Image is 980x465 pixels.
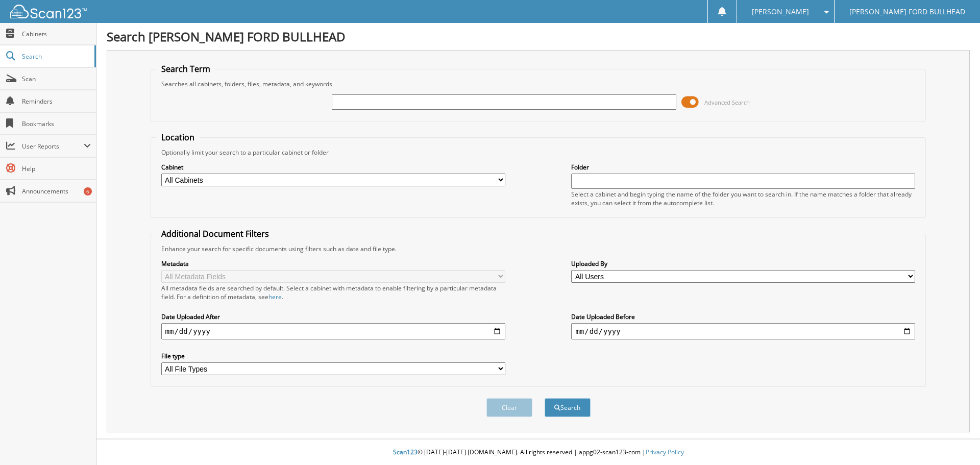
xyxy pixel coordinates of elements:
label: Date Uploaded Before [571,312,915,321]
button: Clear [486,398,532,417]
div: © [DATE]-[DATE] [DOMAIN_NAME]. All rights reserved | appg02-scan123-com | [96,440,980,465]
div: Optionally limit your search to a particular cabinet or folder [156,148,921,157]
span: [PERSON_NAME] FORD BULLHEAD [849,9,965,15]
div: Searches all cabinets, folders, files, metadata, and keywords [156,80,921,88]
span: Help [22,164,91,173]
a: Privacy Policy [646,448,684,456]
input: end [571,323,915,339]
span: [PERSON_NAME] [752,9,809,15]
span: Announcements [22,187,91,195]
legend: Search Term [156,63,215,75]
label: Folder [571,163,915,172]
span: Search [22,52,89,61]
div: Enhance your search for specific documents using filters such as date and file type. [156,244,921,253]
a: here [268,292,282,301]
img: scan123-logo-white.svg [10,5,87,18]
span: Reminders [22,97,91,106]
div: Select a cabinet and begin typing the name of the folder you want to search in. If the name match... [571,190,915,207]
label: Metadata [161,259,505,268]
input: start [161,323,505,339]
h1: Search [PERSON_NAME] FORD BULLHEAD [107,28,970,45]
span: Cabinets [22,30,91,38]
button: Search [545,398,591,417]
label: File type [161,352,505,360]
div: All metadata fields are searched by default. Select a cabinet with metadata to enable filtering b... [161,284,505,301]
label: Date Uploaded After [161,312,505,321]
iframe: Chat Widget [929,416,980,465]
legend: Location [156,132,200,143]
label: Uploaded By [571,259,915,268]
label: Cabinet [161,163,505,172]
span: Scan123 [393,448,418,456]
legend: Additional Document Filters [156,228,274,239]
span: Scan [22,75,91,83]
span: Bookmarks [22,119,91,128]
div: 6 [84,187,92,195]
span: User Reports [22,142,84,151]
span: Advanced Search [704,99,750,106]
